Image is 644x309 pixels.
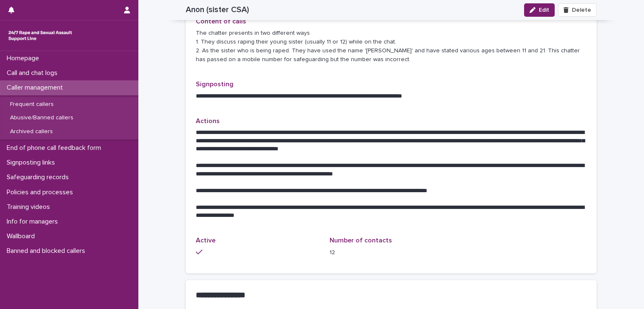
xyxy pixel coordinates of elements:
[330,248,453,257] p: 12
[196,18,246,25] span: Content of calls
[3,203,57,211] p: Training videos
[572,7,591,13] span: Delete
[3,232,42,240] p: Wallboard
[196,118,220,124] span: Actions
[3,69,64,77] p: Call and chat logs
[330,237,392,244] span: Number of contacts
[196,29,587,64] p: The chatter presents in two different ways 1. They discuss raping their young sister (usually 11 ...
[7,27,74,44] img: rhQMoQhaT3yELyF149Cw
[3,101,60,108] p: Frequent callers
[3,144,108,152] p: End of phone call feedback form
[3,247,92,255] p: Banned and blocked callers
[524,3,555,17] button: Edit
[3,84,70,92] p: Caller management
[558,3,597,17] button: Delete
[3,54,46,62] p: Homepage
[196,237,216,244] span: Active
[3,188,80,196] p: Policies and processes
[539,7,549,13] span: Edit
[3,128,60,135] p: Archived callers
[196,81,234,88] span: Signposting
[3,173,75,181] p: Safeguarding records
[3,218,65,226] p: Info for managers
[3,159,62,167] p: Signposting links
[3,114,80,121] p: Abusive/Banned callers
[186,5,249,15] h2: Anon (sister CSA)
